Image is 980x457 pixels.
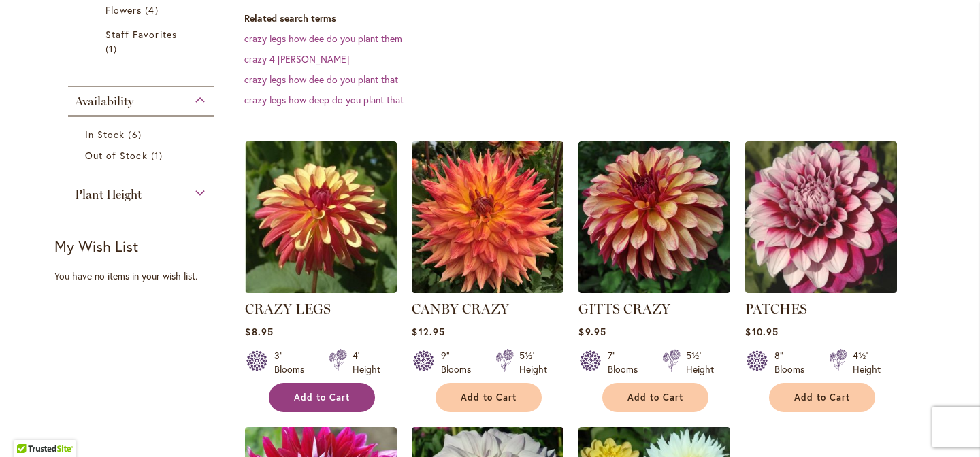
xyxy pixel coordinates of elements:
span: 1 [151,148,166,163]
div: 5½' Height [686,349,714,376]
button: Add to Cart [436,383,542,412]
span: $8.95 [245,325,273,338]
a: crazy legs how dee do you plant that [244,73,398,86]
span: Availability [75,94,133,109]
span: Add to Cart [627,392,683,403]
a: crazy legs how dee do you plant them [244,32,402,45]
div: 7" Blooms [608,349,646,376]
button: Add to Cart [269,383,375,412]
button: Add to Cart [602,383,708,412]
span: In Stock [85,128,125,141]
a: CANBY CRAZY [412,301,509,317]
a: Gitts Crazy [578,283,730,296]
span: Staff Favorites [105,28,177,41]
a: Staff Favorites [105,27,180,56]
a: Patches [745,283,897,296]
a: CRAZY LEGS [245,283,397,296]
span: $9.95 [578,325,606,338]
div: You have no items in your wish list. [54,269,236,283]
a: Canby Crazy [412,283,563,296]
span: Out of Stock [85,149,148,162]
span: Add to Cart [461,392,517,403]
span: 1 [105,41,120,56]
span: Add to Cart [294,392,350,403]
div: 4½' Height [853,349,881,376]
a: crazy 4 [PERSON_NAME] [244,52,349,65]
span: Plant Height [75,187,142,202]
span: 4 [145,3,161,17]
div: 9" Blooms [441,349,479,376]
a: In Stock 6 [85,127,200,141]
a: crazy legs how deep do you plant that [244,93,404,106]
dt: Related search terms [244,12,926,25]
div: 4' Height [353,349,380,376]
a: PATCHES [745,301,807,317]
a: Out of Stock 1 [85,148,200,163]
span: $12.95 [412,325,444,338]
img: Canby Crazy [412,141,563,293]
img: Patches [745,141,897,293]
img: CRAZY LEGS [245,141,397,293]
img: Gitts Crazy [578,141,730,293]
span: 6 [128,127,144,141]
div: 5½' Height [519,349,547,376]
div: 3" Blooms [274,349,312,376]
iframe: Launch Accessibility Center [10,409,48,447]
span: Add to Cart [794,392,850,403]
div: 8" Blooms [774,349,813,376]
a: GITTS CRAZY [578,301,670,317]
a: CRAZY LEGS [245,301,331,317]
strong: My Wish List [54,236,138,256]
span: $10.95 [745,325,778,338]
button: Add to Cart [769,383,875,412]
